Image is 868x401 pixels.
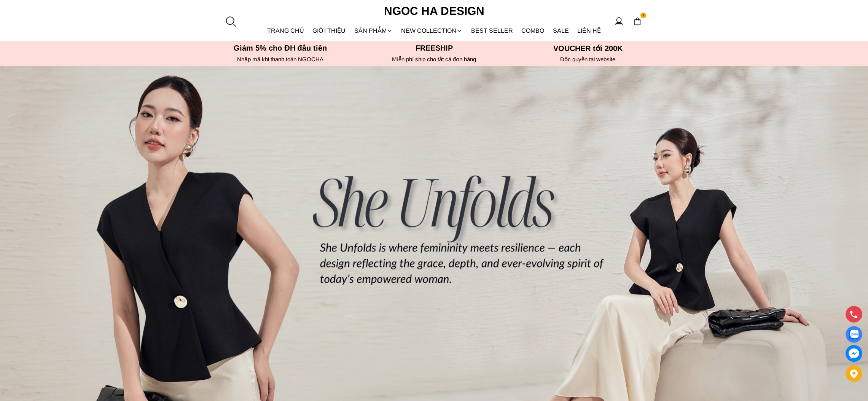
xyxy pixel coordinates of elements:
img: Display image [849,330,858,339]
font: Freeship [416,44,453,52]
font: Nhập mã khi thanh toán NGOCHA [237,56,323,62]
a: Ngoc Ha Design [377,2,491,20]
a: GIỚI THIỆU [308,21,350,41]
div: SẢN PHẨM [350,21,397,41]
a: messenger [846,345,862,362]
a: BEST SELLER [467,21,518,41]
h5: VOUCHER tới 200K [513,44,663,53]
span: 1 [640,13,647,19]
a: TRANG CHỦ [263,21,309,41]
img: img-CART-ICON-ksit0nf1 [633,17,642,25]
a: LIÊN HỆ [573,21,605,41]
h6: Độc quyền tại website [513,56,663,63]
h6: MIễn phí ship cho tất cả đơn hàng [360,56,509,63]
a: Display image [846,326,862,343]
a: Combo [517,21,549,41]
font: Giảm 5% cho ĐH đầu tiên [234,44,327,52]
a: SALE [549,21,573,41]
a: NEW COLLECTION [397,21,467,41]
